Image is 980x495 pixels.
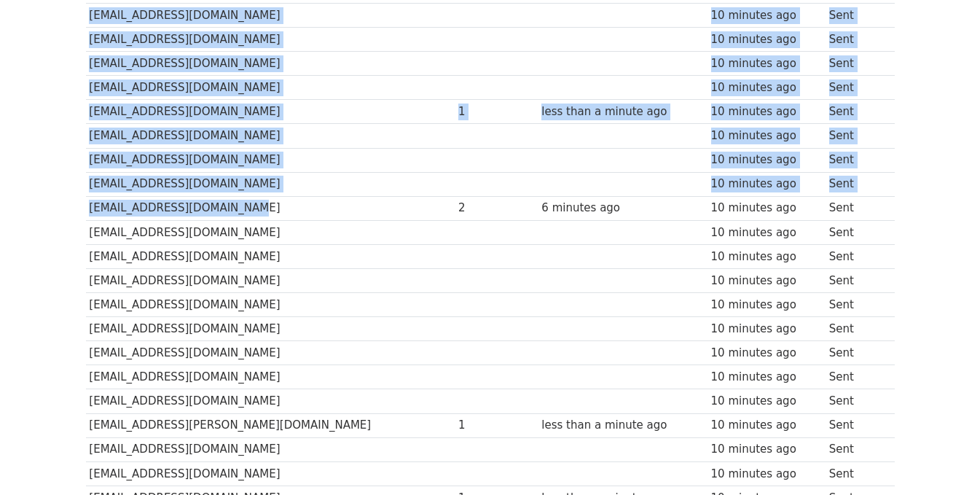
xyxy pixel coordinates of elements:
td: Sent [826,341,885,365]
td: Sent [826,268,885,292]
td: [EMAIL_ADDRESS][DOMAIN_NAME] [86,76,455,100]
div: 10 minutes ago [711,273,822,289]
div: 10 minutes ago [711,393,822,410]
td: [EMAIL_ADDRESS][DOMAIN_NAME] [86,461,455,486]
td: Sent [826,317,885,341]
td: [EMAIL_ADDRESS][PERSON_NAME][DOMAIN_NAME] [86,413,455,437]
td: [EMAIL_ADDRESS][DOMAIN_NAME] [86,220,455,244]
td: Sent [826,28,885,52]
td: [EMAIL_ADDRESS][DOMAIN_NAME] [86,268,455,292]
div: 10 minutes ago [711,369,822,386]
div: 10 minutes ago [711,200,822,217]
div: 2 [458,200,535,217]
td: Sent [826,3,885,27]
div: 10 minutes ago [711,466,822,483]
div: less than a minute ago [541,104,704,120]
td: Sent [826,365,885,389]
div: 1 [458,417,535,434]
div: 10 minutes ago [711,128,822,144]
td: Sent [826,100,885,124]
td: Sent [826,437,885,461]
div: 10 minutes ago [711,417,822,434]
div: less than a minute ago [541,417,704,434]
td: [EMAIL_ADDRESS][DOMAIN_NAME] [86,172,455,196]
td: Sent [826,461,885,486]
td: Sent [826,389,885,413]
div: 10 minutes ago [711,79,822,96]
td: [EMAIL_ADDRESS][DOMAIN_NAME] [86,365,455,389]
td: Sent [826,196,885,220]
td: Sent [826,124,885,148]
td: Sent [826,220,885,244]
td: Sent [826,148,885,172]
td: [EMAIL_ADDRESS][DOMAIN_NAME] [86,341,455,365]
div: 10 minutes ago [711,104,822,120]
div: 10 minutes ago [711,152,822,168]
td: Sent [826,244,885,268]
div: 1 [458,104,535,120]
td: [EMAIL_ADDRESS][DOMAIN_NAME] [86,124,455,148]
div: 10 minutes ago [711,297,822,313]
div: 10 minutes ago [711,176,822,192]
td: [EMAIL_ADDRESS][DOMAIN_NAME] [86,389,455,413]
div: 10 minutes ago [711,345,822,362]
td: [EMAIL_ADDRESS][DOMAIN_NAME] [86,52,455,76]
div: 10 minutes ago [711,441,822,458]
td: [EMAIL_ADDRESS][DOMAIN_NAME] [86,148,455,172]
td: Sent [826,52,885,76]
td: [EMAIL_ADDRESS][DOMAIN_NAME] [86,3,455,27]
td: Sent [826,76,885,100]
td: [EMAIL_ADDRESS][DOMAIN_NAME] [86,196,455,220]
td: [EMAIL_ADDRESS][DOMAIN_NAME] [86,100,455,124]
div: 10 minutes ago [711,55,822,72]
td: Sent [826,293,885,317]
td: [EMAIL_ADDRESS][DOMAIN_NAME] [86,28,455,52]
div: 10 minutes ago [711,7,822,24]
div: 10 minutes ago [711,321,822,338]
td: Sent [826,413,885,437]
td: [EMAIL_ADDRESS][DOMAIN_NAME] [86,293,455,317]
div: 10 minutes ago [711,225,822,241]
td: [EMAIL_ADDRESS][DOMAIN_NAME] [86,437,455,461]
td: Sent [826,172,885,196]
iframe: Chat Widget [907,425,980,495]
td: [EMAIL_ADDRESS][DOMAIN_NAME] [86,244,455,268]
div: 6 minutes ago [541,200,704,217]
div: 10 minutes ago [711,31,822,48]
td: [EMAIL_ADDRESS][DOMAIN_NAME] [86,317,455,341]
div: 10 minutes ago [711,249,822,265]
